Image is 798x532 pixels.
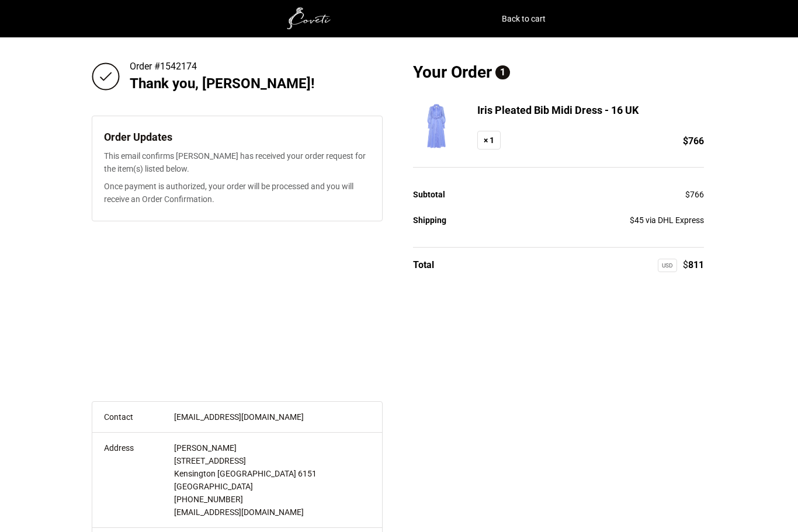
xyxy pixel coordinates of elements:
[685,190,704,199] span: 766
[683,259,704,270] span: 811
[413,103,460,149] img: Aje Blue Dresses
[413,215,446,225] span: Shipping
[413,190,445,199] span: Subtotal
[130,75,332,92] h2: Thank you, [PERSON_NAME]!
[646,215,704,225] small: via DHL Express
[477,131,501,149] strong: × 1
[630,215,644,225] span: 45
[174,506,382,519] p: [EMAIL_ADDRESS][DOMAIN_NAME]
[174,441,382,519] address: [PERSON_NAME] [STREET_ADDRESS] Kensington [GEOGRAPHIC_DATA] 6151 [GEOGRAPHIC_DATA]
[252,7,369,30] img: white1.png
[104,443,134,453] label: Address
[130,61,332,72] p: Order #1542174
[495,65,510,79] span: 1
[683,135,688,147] span: $
[104,149,370,175] p: This email confirms [PERSON_NAME] has received your order request for the item(s) listed below.
[685,190,690,199] span: $
[630,215,634,225] span: $
[174,411,382,423] p: [EMAIL_ADDRESS][DOMAIN_NAME]
[683,259,688,270] span: $
[104,180,370,206] p: Once payment is authorized, your order will be processed and you will receive an Order Confirmation.
[104,412,133,422] label: Contact
[413,61,704,84] h2: Your Order
[502,11,546,27] a: Back to cart
[658,259,677,272] div: USD
[477,103,646,117] h3: Iris Pleated Bib Midi Dress - 16 UK
[104,131,370,144] h3: Order Updates
[683,133,704,149] span: 766
[413,259,434,270] span: Total
[174,495,243,504] a: [PHONE_NUMBER]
